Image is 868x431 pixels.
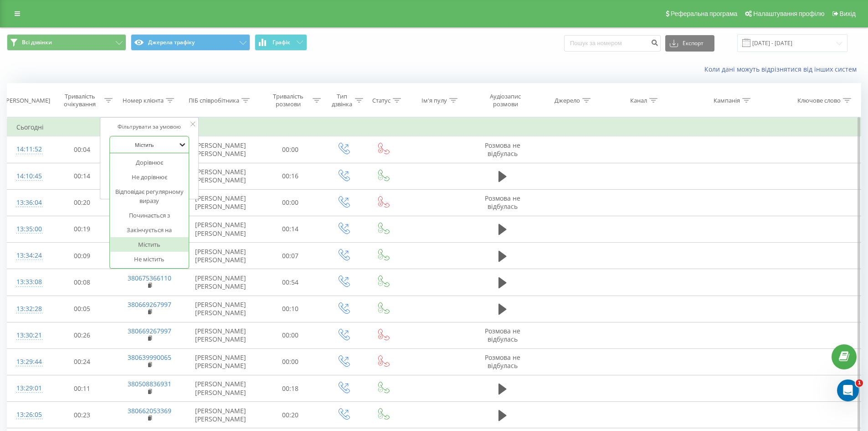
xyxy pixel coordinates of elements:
td: 00:00 [257,136,324,163]
span: Графік [272,39,290,46]
div: 13:34:24 [16,247,40,265]
span: Розмова не відбулась [485,194,520,211]
div: Кампанія [714,97,740,104]
div: Фільтрувати за умовою [109,122,190,131]
td: [PERSON_NAME] [PERSON_NAME] [184,375,257,402]
div: Джерело [555,97,580,104]
td: [PERSON_NAME] [PERSON_NAME] [184,269,257,296]
div: 13:26:05 [16,406,40,424]
td: 00:07 [257,243,324,269]
div: 13:33:08 [16,273,40,291]
td: 00:14 [49,163,115,189]
span: Розмова не відбулась [485,141,520,158]
span: Всі дзвінки [22,39,52,46]
a: 380675366110 [128,274,171,282]
td: [PERSON_NAME] [PERSON_NAME] [184,402,257,428]
span: 1 [856,379,863,387]
div: 13:35:00 [16,220,40,238]
a: 380639990065 [128,353,171,362]
div: 14:11:52 [16,140,40,158]
td: [PERSON_NAME] [PERSON_NAME] [184,163,257,189]
td: [PERSON_NAME] [PERSON_NAME] [184,348,257,375]
span: Реферальна програма [671,10,738,17]
div: Починається з [110,208,189,223]
iframe: Intercom live chat [837,379,859,401]
input: Пошук за номером [564,35,661,52]
div: 13:36:04 [16,194,40,212]
td: 00:20 [49,189,115,216]
td: Сьогодні [7,118,861,136]
button: Всі дзвінки [7,34,126,51]
td: 00:11 [49,375,115,402]
td: 00:00 [257,189,324,216]
span: Налаштування профілю [753,10,824,17]
div: Відповідає регулярному виразу [110,184,189,208]
div: Тривалість очікування [57,93,103,108]
td: 00:08 [49,269,115,296]
div: Статус [372,97,390,104]
td: 00:26 [49,322,115,348]
div: Ім'я пулу [421,97,447,104]
div: 13:29:01 [16,379,40,397]
div: 13:30:21 [16,327,40,344]
div: Ключове слово [797,97,841,104]
div: Канал [630,97,647,104]
span: Розмова не відбулась [485,353,520,370]
td: 00:23 [49,402,115,428]
div: Містить [110,237,189,252]
td: 00:10 [257,296,324,322]
a: 380669267997 [128,300,171,309]
div: 13:29:44 [16,353,40,371]
td: [PERSON_NAME] [PERSON_NAME] [184,296,257,322]
td: 00:18 [257,375,324,402]
div: Тривалість розмови [266,93,311,108]
a: Коли дані можуть відрізнятися вiд інших систем [704,65,861,73]
div: Закінчується на [110,223,189,237]
div: Не містить [110,252,189,266]
td: 00:24 [49,348,115,375]
td: 00:05 [49,296,115,322]
div: Номер клієнта [123,97,164,104]
a: 380669267997 [128,327,171,335]
td: [PERSON_NAME] [PERSON_NAME] [184,216,257,242]
td: 00:00 [257,348,324,375]
a: 380508836931 [128,379,171,388]
a: 380662053369 [128,406,171,415]
div: Аудіозапис розмови [479,93,532,108]
td: [PERSON_NAME] [PERSON_NAME] [184,322,257,348]
button: Графік [255,34,307,51]
td: [PERSON_NAME] [PERSON_NAME] [184,243,257,269]
div: [PERSON_NAME] [4,97,50,104]
button: Джерела трафіку [131,34,250,51]
div: ПІБ співробітника [189,97,239,104]
td: 00:14 [257,216,324,242]
td: 00:19 [49,216,115,242]
div: 13:32:28 [16,300,40,318]
td: 00:00 [257,322,324,348]
td: 00:16 [257,163,324,189]
td: 00:54 [257,269,324,296]
div: 14:10:45 [16,167,40,185]
td: [PERSON_NAME] [PERSON_NAME] [184,136,257,163]
td: [PERSON_NAME] [PERSON_NAME] [184,189,257,216]
button: Експорт [665,35,714,52]
span: Вихід [840,10,856,17]
div: Не дорівнює [110,170,189,184]
td: 00:04 [49,136,115,163]
span: Розмова не відбулась [485,327,520,343]
td: 00:20 [257,402,324,428]
div: Тип дзвінка [331,93,353,108]
div: Дорівнює [110,155,189,170]
td: 00:09 [49,243,115,269]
